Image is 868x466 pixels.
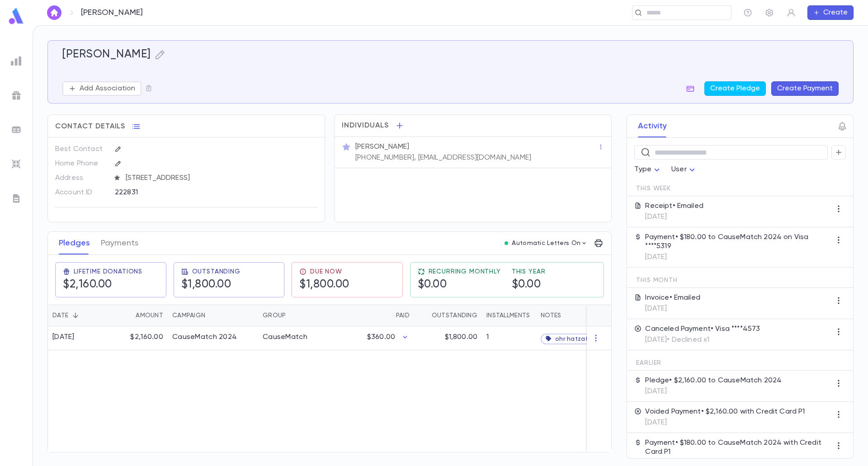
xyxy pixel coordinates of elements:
img: campaigns_grey.99e729a5f7ee94e3726e6486bddda8f1.svg [11,90,22,101]
div: [DATE] [52,333,75,342]
img: home_white.a664292cf8c1dea59945f0da9f25487c.svg [49,9,60,16]
p: Automatic Letters On [512,240,580,247]
p: [PERSON_NAME] [355,142,409,151]
span: Contact Details [55,122,125,131]
img: letters_grey.7941b92b52307dd3b8a917253454ce1c.svg [11,193,22,204]
div: Installments [482,305,536,326]
button: Add Association [62,81,142,96]
div: Date [48,305,109,326]
h5: $0.00 [418,278,447,292]
div: Type [634,161,662,179]
div: Campaign [168,305,258,326]
p: Account ID [55,185,107,200]
button: Automatic Letters On [501,237,591,249]
div: Outstanding [432,305,477,326]
div: CauseMatch 2024 [172,333,237,342]
p: Add Association [80,84,135,93]
h5: $1,800.00 [181,278,231,292]
p: $360.00 [367,333,395,342]
img: batches_grey.339ca447c9d9533ef1741baa751efc33.svg [11,124,22,135]
p: [DATE] [645,304,700,313]
button: Create [807,5,854,20]
p: Home Phone [55,156,107,171]
p: $1,800.00 [445,333,477,342]
div: CauseMatch [263,333,307,342]
div: 222831 [115,185,273,199]
div: Paid [326,305,414,326]
img: imports_grey.530a8a0e642e233f2baf0ef88e8c9fcb.svg [11,159,22,169]
p: Best Contact [55,142,107,156]
span: Outstanding [192,268,241,275]
div: 1 [482,326,536,350]
h5: [PERSON_NAME] [62,48,151,61]
span: [STREET_ADDRESS] [122,174,318,183]
button: Create Pledge [704,81,766,96]
p: [PHONE_NUMBER], [EMAIL_ADDRESS][DOMAIN_NAME] [355,153,531,162]
p: [DATE] • Declined x1 [645,335,760,344]
p: Address [55,171,107,185]
span: Earlier [636,359,661,367]
button: Sort [68,308,83,323]
p: [DATE] [645,212,703,221]
button: Create Payment [771,81,839,96]
p: Payment • $180.00 to CauseMatch 2024 with Credit Card P1 [645,438,831,457]
div: Date [52,305,68,326]
h5: $1,800.00 [299,278,349,292]
div: Outstanding [414,305,482,326]
div: Paid [396,305,410,326]
p: Voided Payment • $2,160.00 with Credit Card P1 [645,407,805,416]
div: Group [263,305,286,326]
p: Canceled Payment • Visa ****4573 [645,325,760,334]
div: Campaign [172,305,205,326]
span: ohr hatzafon / zaj [555,335,612,343]
span: Due Now [310,268,342,275]
div: User [671,161,698,179]
img: logo [7,7,25,25]
span: Individuals [342,121,389,130]
div: Amount [136,305,163,326]
button: Payments [101,232,138,254]
h5: $2,160.00 [63,278,112,292]
div: Notes [541,305,561,326]
span: This Month [636,277,677,284]
button: Activity [638,115,667,137]
span: Type [634,166,651,173]
p: [DATE] [645,387,782,396]
div: $2,160.00 [109,326,168,350]
div: Amount [109,305,168,326]
p: [DATE] [645,418,805,427]
img: reports_grey.c525e4749d1bce6a11f5fe2a8de1b229.svg [11,56,22,66]
p: Payment • $180.00 to CauseMatch 2024 on Visa ****5319 [645,233,831,251]
span: Recurring Monthly [429,268,501,275]
span: This Year [512,268,546,275]
span: Lifetime Donations [74,268,142,275]
span: This Week [636,185,671,192]
span: User [671,166,687,173]
div: Installments [486,305,530,326]
p: Receipt • Emailed [645,202,703,211]
button: Pledges [59,232,90,254]
div: Notes [536,305,649,326]
div: Group [258,305,326,326]
h5: $0.00 [512,278,541,292]
p: Pledge • $2,160.00 to CauseMatch 2024 [645,376,782,385]
p: [PERSON_NAME] [81,8,143,18]
p: Invoice • Emailed [645,293,700,302]
p: [DATE] [645,253,831,262]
